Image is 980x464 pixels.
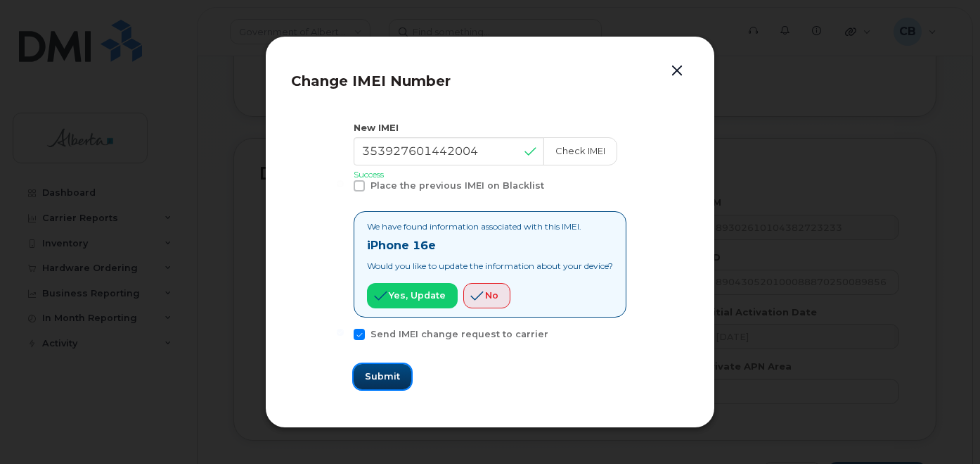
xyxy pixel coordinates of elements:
[463,283,510,308] button: No
[367,239,436,252] strong: iPhone 16e
[389,289,446,302] span: Yes, update
[370,180,544,191] span: Place the previous IMEI on Blacklist
[485,289,498,302] span: No
[337,329,344,336] input: Send IMEI change request to carrier
[354,364,411,389] button: Submit
[367,220,613,232] p: We have found information associated with this IMEI.
[365,370,400,383] span: Submit
[367,283,458,308] button: Yes, update
[291,73,451,89] span: Change IMEI Number
[354,121,626,134] div: New IMEI
[367,260,613,272] p: Would you like to update the information about your device?
[543,137,617,165] button: Check IMEI
[370,329,548,339] span: Send IMEI change request to carrier
[337,180,344,187] input: Place the previous IMEI on Blacklist
[354,168,626,180] p: Success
